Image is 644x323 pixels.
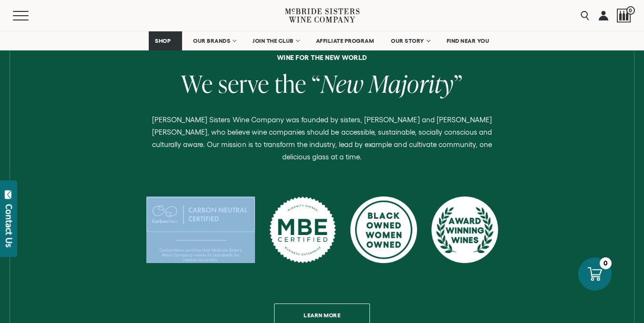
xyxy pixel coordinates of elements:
[626,6,635,15] span: 0
[187,31,242,50] a: OUR BRANDS
[143,114,501,163] p: [PERSON_NAME] Sisters Wine Company was founded by sisters, [PERSON_NAME] and [PERSON_NAME] [PERSO...
[385,31,436,50] a: OUR STORY
[316,38,374,44] span: AFFILIATE PROGRAM
[440,31,496,50] a: FIND NEAR YOU
[13,11,47,20] button: Mobile Menu Trigger
[7,54,637,61] h6: Wine for the new world
[391,38,424,44] span: OUR STORY
[149,31,182,50] a: SHOP
[454,67,463,100] span: ”
[321,67,364,100] span: New
[181,67,213,100] span: We
[246,31,305,50] a: JOIN THE CLUB
[447,38,490,44] span: FIND NEAR YOU
[312,67,321,100] span: “
[218,67,269,100] span: serve
[193,38,230,44] span: OUR BRANDS
[369,67,454,100] span: Majority
[4,204,14,247] div: Contact Us
[253,38,294,44] span: JOIN THE CLUB
[600,257,612,269] div: 0
[155,38,171,44] span: SHOP
[275,67,307,100] span: the
[310,31,380,50] a: AFFILIATE PROGRAM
